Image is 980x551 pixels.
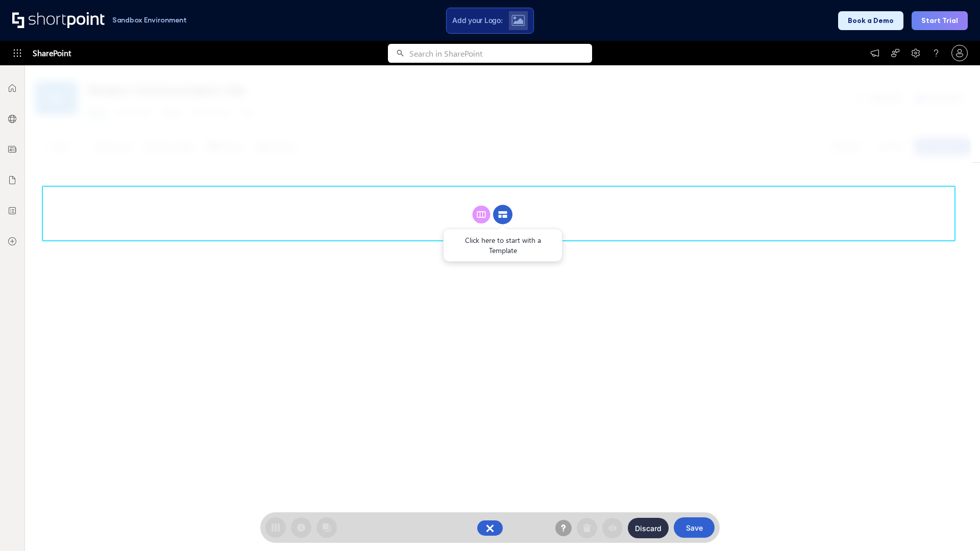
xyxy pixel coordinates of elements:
[112,17,187,23] h1: Sandbox Environment
[409,44,592,63] input: Search in SharePoint
[511,15,525,26] img: Upload logo
[33,41,71,65] span: SharePoint
[838,11,903,30] button: Book a Demo
[912,11,968,30] button: Start Trial
[628,518,669,538] button: Discard
[674,517,715,538] button: Save
[929,502,980,551] iframe: Chat Widget
[452,16,502,25] span: Add your Logo:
